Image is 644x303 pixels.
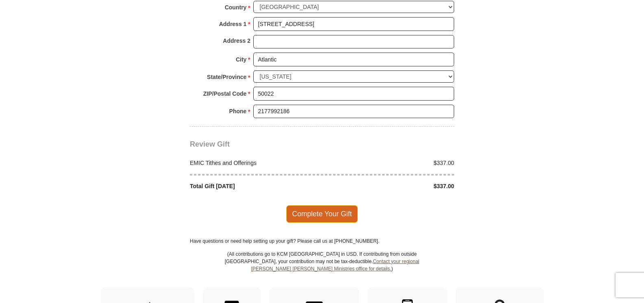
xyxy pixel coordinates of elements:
[225,2,247,13] strong: Country
[223,35,250,46] strong: Address 2
[236,54,246,65] strong: City
[229,105,247,117] strong: Phone
[286,205,358,222] span: Complete Your Gift
[219,18,247,30] strong: Address 1
[322,159,459,167] div: $337.00
[190,237,454,245] p: Have questions or need help setting up your gift? Please call us at [PHONE_NUMBER].
[190,140,230,148] span: Review Gift
[203,88,247,99] strong: ZIP/Postal Code
[207,71,246,83] strong: State/Province
[186,182,322,191] div: Total Gift [DATE]
[322,182,459,191] div: $337.00
[251,259,419,272] a: Contact your regional [PERSON_NAME] [PERSON_NAME] Ministries office for details.
[224,250,420,287] p: (All contributions go to KCM [GEOGRAPHIC_DATA] in USD. If contributing from outside [GEOGRAPHIC_D...
[186,159,322,167] div: EMIC Tithes and Offerings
